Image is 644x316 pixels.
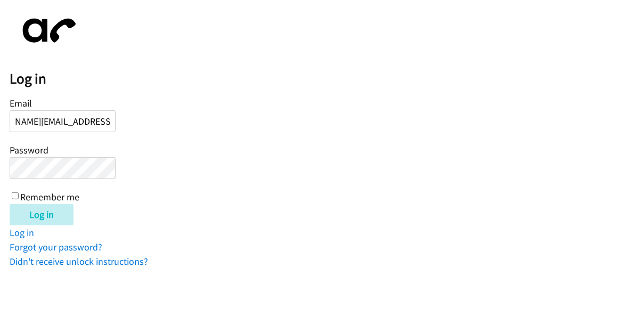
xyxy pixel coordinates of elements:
[10,226,34,239] a: Log in
[10,97,32,109] label: Email
[10,70,644,88] h2: Log in
[20,191,79,203] label: Remember me
[10,204,74,225] input: Log in
[10,241,102,253] a: Forgot your password?
[10,255,148,268] a: Didn't receive unlock instructions?
[10,10,84,52] img: aphone-8a226864a2ddd6a5e75d1ebefc011f4aa8f32683c2d82f3fb0802fe031f96514.svg
[10,144,48,156] label: Password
